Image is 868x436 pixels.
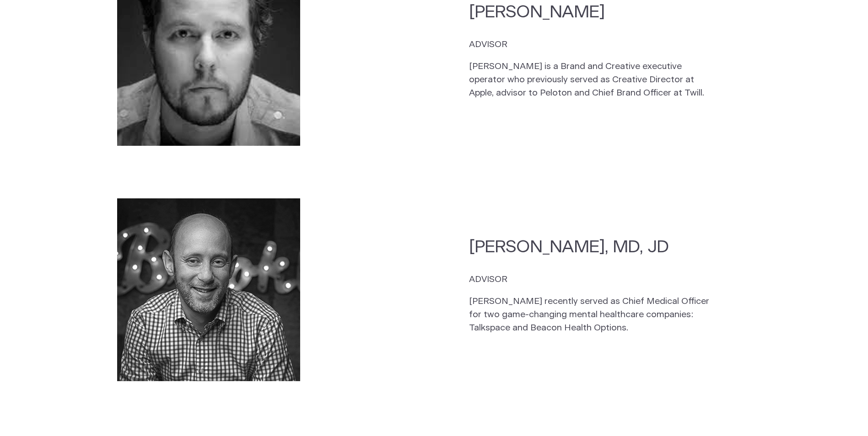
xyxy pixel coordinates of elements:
h2: [PERSON_NAME], MD, JD [469,235,716,259]
p: ADVISOR [469,38,716,52]
h2: [PERSON_NAME] [469,0,716,24]
p: ADVISOR [469,273,716,287]
p: [PERSON_NAME] is a Brand and Creative executive operator who previously served as Creative Direct... [469,60,716,100]
p: [PERSON_NAME] recently served as Chief Medical Officer for two game-changing mental healthcare co... [469,295,716,335]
